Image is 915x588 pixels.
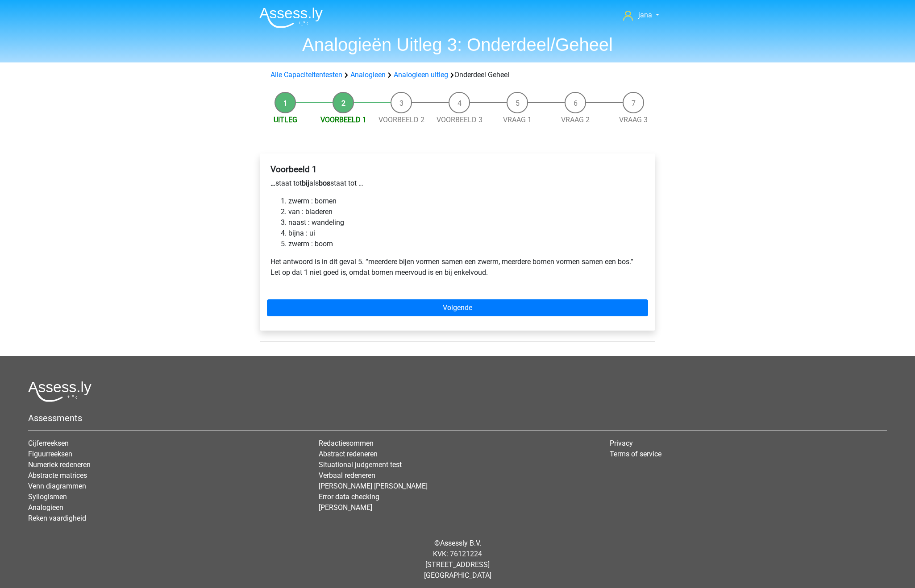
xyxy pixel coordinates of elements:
[288,207,645,217] li: van : bladeren
[610,450,661,458] a: Terms of service
[270,164,317,174] b: Voorbeeld 1
[619,116,648,124] a: Vraag 3
[320,116,366,124] a: Voorbeeld 1
[319,471,375,480] a: Verbaal redeneren
[440,539,481,547] a: Assessly B.V.
[620,10,663,21] a: jana
[28,413,887,423] h5: Assessments
[28,482,86,490] a: Venn diagrammen
[259,7,323,28] img: Assessly
[28,493,67,501] a: Syllogismen
[252,34,663,55] h1: Analogieën Uitleg 3: Onderdeel/Geheel
[267,299,648,316] a: Volgende
[270,179,275,187] b: …
[319,482,428,490] a: [PERSON_NAME] [PERSON_NAME]
[267,70,648,80] div: Onderdeel Geheel
[319,450,378,458] a: Abstract redeneren
[638,11,652,19] span: jana
[28,381,91,402] img: Assessly logo
[288,239,645,249] li: zwerm : boom
[437,116,482,124] a: Voorbeeld 3
[28,439,69,447] a: Cijferreeksen
[319,439,374,447] a: Redactiesommen
[21,531,894,588] div: © KVK: 76121224 [STREET_ADDRESS] [GEOGRAPHIC_DATA]
[394,70,448,79] a: Analogieen uitleg
[270,70,342,79] a: Alle Capaciteitentesten
[288,196,645,207] li: zwerm : bomen
[319,503,372,512] a: [PERSON_NAME]
[503,116,532,124] a: Vraag 1
[28,471,87,480] a: Abstracte matrices
[274,116,297,124] a: Uitleg
[270,178,645,189] p: staat tot als staat tot …
[350,70,386,79] a: Analogieen
[28,503,63,512] a: Analogieen
[288,228,645,239] li: bijna : ui
[288,217,645,228] li: naast : wandeling
[302,179,309,187] b: bij
[28,460,91,469] a: Numeriek redeneren
[319,460,402,469] a: Situational judgement test
[319,179,330,187] b: bos
[378,116,424,124] a: Voorbeeld 2
[319,493,379,501] a: Error data checking
[270,257,645,278] p: Het antwoord is in dit geval 5. “meerdere bijen vormen samen een zwerm, meerdere bomen vormen sam...
[561,116,590,124] a: Vraag 2
[28,450,72,458] a: Figuurreeksen
[610,439,633,447] a: Privacy
[28,514,86,522] a: Reken vaardigheid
